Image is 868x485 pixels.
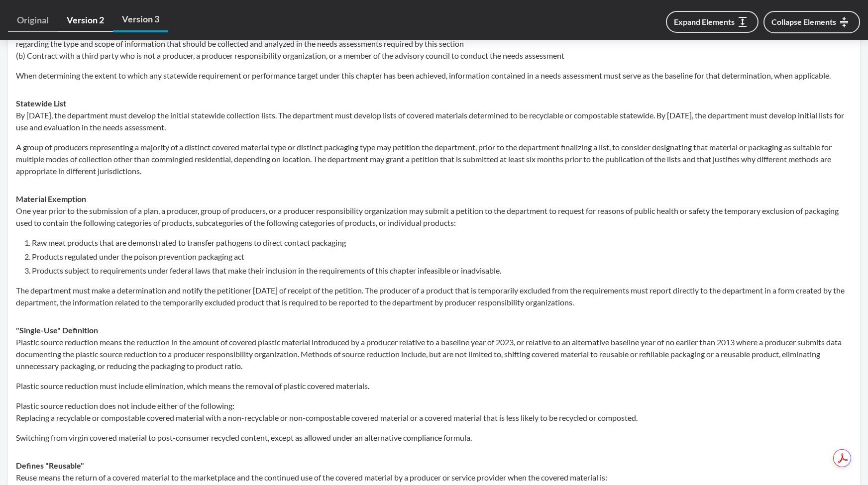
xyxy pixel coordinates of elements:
p: When determining the extent to which any statewide requirement or performance target under this c... [16,70,852,82]
button: Expand Elements [666,11,759,33]
strong: Statewide List [16,98,66,108]
p: Plastic source reduction does not include either of the following: Replacing a recyclable or comp... [16,400,852,424]
p: Plastic source reduction must include elimination, which means the removal of plastic covered mat... [16,380,852,392]
a: Version 3 [113,8,168,32]
strong: Defines "Reusable" [16,461,84,470]
p: A group of producers representing a majority of a distinct covered material type or distinct pack... [16,141,852,177]
button: Collapse Elements [763,11,860,33]
p: By [DATE], the department must develop the initial statewide collection lists. The department mus... [16,109,852,133]
strong: "Single-Use" Definition [16,325,98,335]
li: Raw meat products that are demonstrated to transfer pathogens to direct contact packaging [32,237,852,249]
p: The department must make a determination and notify the petitioner [DATE] of receipt of the petit... [16,285,852,308]
p: One year prior to the submission of a plan, a producer, group of producers, or a producer respons... [16,205,852,229]
a: Version 2 [58,9,113,32]
p: Switching from virgin covered material to post-consumer recycled content, except as allowed under... [16,432,852,444]
a: Original [8,9,58,32]
p: Plastic source reduction means the reduction in the amount of covered plastic material introduced... [16,336,852,372]
li: Products regulated under the poison prevention packaging act [32,251,852,263]
strong: Material Exemption [16,194,86,203]
li: Products subject to requirements under federal laws that make their inclusion in the requirements... [32,265,852,277]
